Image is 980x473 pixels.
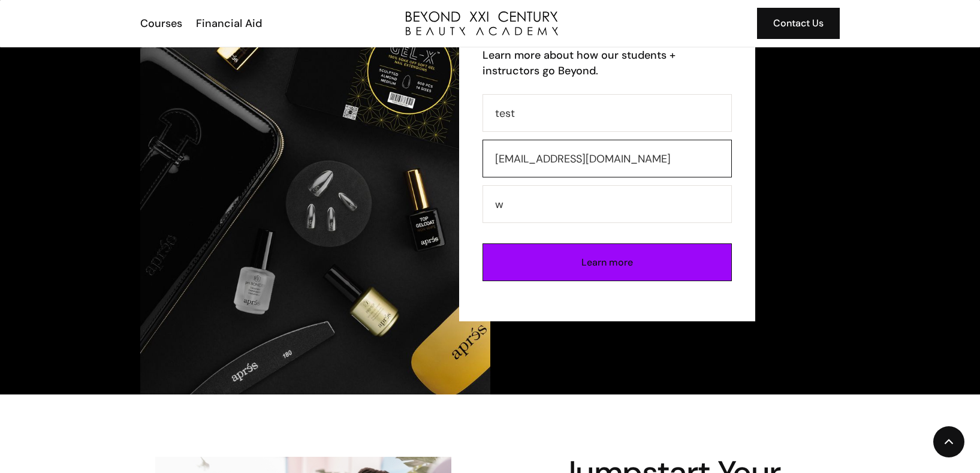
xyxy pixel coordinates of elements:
a: Contact Us [757,8,840,39]
form: Contact Form (Mani) [483,94,732,289]
a: Financial Aid [188,16,268,31]
div: Financial Aid [196,16,262,31]
h6: Learn more about how our students + instructors go Beyond. [483,47,732,79]
input: Learn more [483,243,732,281]
div: Contact Us [773,16,824,31]
a: Courses [132,16,188,31]
input: Email Address [483,140,732,177]
input: Phone [483,185,732,223]
a: home [406,11,558,35]
div: Courses [140,16,182,31]
input: Your Name [483,94,732,132]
